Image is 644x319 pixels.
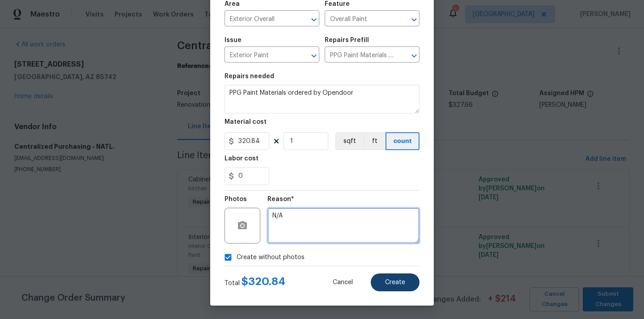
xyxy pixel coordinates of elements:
[308,50,320,62] button: Open
[385,279,405,286] span: Create
[241,276,285,287] span: $ 320.84
[225,73,274,80] h5: Repairs needed
[225,196,247,202] h5: Photos
[267,208,419,243] textarea: N/A
[325,37,369,43] h5: Repairs Prefill
[363,132,386,150] button: ft
[335,132,363,150] button: sqft
[333,279,353,286] span: Cancel
[371,273,419,291] button: Create
[308,13,320,26] button: Open
[386,132,419,150] button: count
[318,273,367,291] button: Cancel
[225,85,419,113] textarea: PPG Paint Materials ordered by Opendoor
[408,50,420,62] button: Open
[325,1,350,7] h5: Feature
[237,253,305,262] span: Create without photos
[225,1,240,7] h5: Area
[225,37,241,43] h5: Issue
[225,119,267,125] h5: Material cost
[267,196,294,202] h5: Reason*
[225,277,285,288] div: Total
[408,13,420,26] button: Open
[225,155,258,162] h5: Labor cost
